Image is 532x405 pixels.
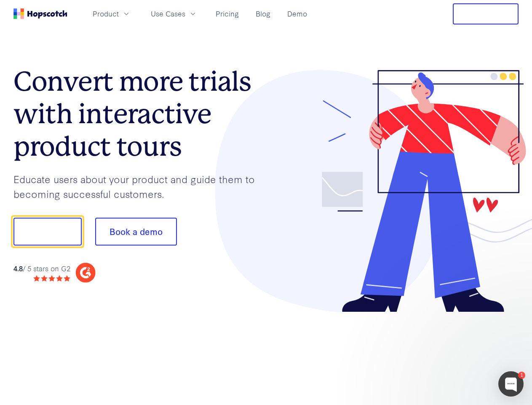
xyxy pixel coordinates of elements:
button: Product [88,7,136,21]
a: Home [13,8,67,19]
a: Demo [284,7,310,21]
button: Free Trial [453,3,519,24]
div: 1 [518,372,525,379]
span: Product [93,8,119,19]
h1: Convert more trials with interactive product tours [13,65,266,162]
strong: 4.8 [13,263,23,273]
a: Blog [252,7,274,21]
button: Show me! [13,218,82,246]
button: Use Cases [146,7,202,21]
button: Book a demo [95,218,177,246]
p: Educate users about your product and guide them to becoming successful customers. [13,172,266,201]
div: / 5 stars on G2 [13,263,70,274]
span: Use Cases [151,8,185,19]
a: Pricing [212,7,242,21]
